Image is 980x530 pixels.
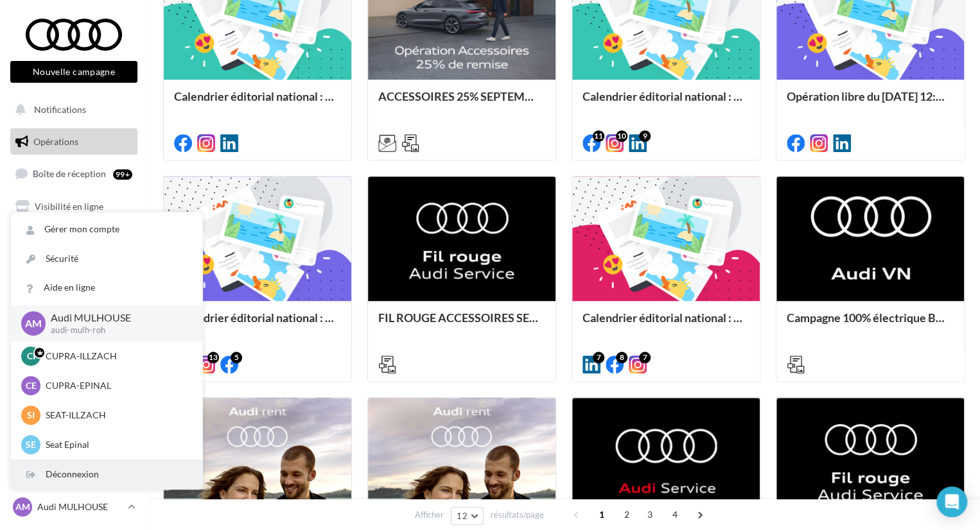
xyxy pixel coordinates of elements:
div: 7 [593,352,604,363]
div: 9 [639,130,651,142]
div: Calendrier éditorial national : semaines du 04.08 au 25.08 [582,311,749,337]
div: 99+ [113,169,132,180]
p: audi-mulh-roh [51,325,182,336]
div: Opération libre du [DATE] 12:06 [787,90,954,115]
span: SE [26,438,36,451]
div: Calendrier éditorial national : semaine du 25.08 au 31.08 [174,311,341,337]
span: SI [27,409,35,422]
button: 12 [451,507,484,525]
div: 7 [639,352,651,363]
p: SEAT-ILLZACH [46,409,187,422]
span: Notifications [34,104,86,115]
div: Open Intercom Messenger [936,486,967,517]
div: 11 [593,130,604,142]
span: AM [15,500,30,513]
a: Gérer mon compte [11,215,202,244]
span: Visibilité en ligne [35,201,103,212]
div: Calendrier éditorial national : du 02.09 au 09.09 [582,90,749,115]
p: Audi MULHOUSE [37,500,123,513]
a: Sécurité [11,244,202,273]
a: Aide en ligne [11,273,202,302]
span: CI [27,350,35,363]
p: Seat Epinal [46,438,187,451]
a: Opérations [8,128,140,155]
div: Campagne 100% électrique BEV Septembre [787,311,954,337]
span: 4 [665,504,685,525]
div: ACCESSOIRES 25% SEPTEMBRE - AUDI SERVICE [378,90,545,115]
a: PLV et print personnalisable [8,289,140,327]
p: CUPRA-EPINAL [46,379,187,392]
p: Audi MULHOUSE [51,311,182,325]
div: FIL ROUGE ACCESSOIRES SEPTEMBRE - AUDI SERVICE [378,311,545,337]
span: Opérations [33,136,78,147]
span: 1 [591,504,612,525]
span: Afficher [415,509,444,521]
span: CE [26,379,37,392]
a: Visibilité en ligne [8,193,140,220]
button: Notifications [8,96,135,123]
span: 3 [640,504,660,525]
a: Campagnes [8,225,140,252]
button: Nouvelle campagne [10,61,137,83]
span: 12 [457,511,468,521]
span: AM [25,316,42,330]
div: 5 [231,352,242,363]
span: Boîte de réception [33,168,106,179]
div: 8 [616,352,627,363]
a: Médiathèque [8,257,140,284]
a: AM Audi MULHOUSE [10,495,137,519]
a: Boîte de réception99+ [8,160,140,187]
div: Calendrier éditorial national : du 02.09 au 09.09 [174,90,341,115]
span: 2 [617,504,637,525]
div: Déconnexion [11,460,202,489]
span: résultats/page [491,509,544,521]
p: CUPRA-ILLZACH [46,350,187,363]
div: 13 [207,352,219,363]
div: 10 [616,130,627,142]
